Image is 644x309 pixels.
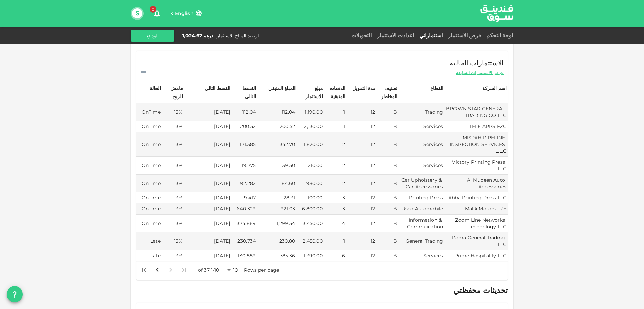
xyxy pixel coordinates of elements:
[182,32,213,39] div: درهم 1,024.62
[324,215,347,232] td: 4
[472,0,522,26] img: logo
[399,232,445,250] td: General Trading
[324,192,347,203] td: 3
[444,121,508,132] td: TELE APPS FZC
[444,192,508,203] td: Abba Printing Press LLC
[376,250,398,261] td: B
[480,0,513,26] a: logo
[175,10,194,16] span: English
[231,250,257,261] td: 130.889
[184,132,232,157] td: [DATE]
[377,84,397,101] div: تصنيف المخاطر
[231,192,257,203] td: 9.417
[325,84,346,101] div: الدفعات المتبقية
[7,286,23,302] button: question
[399,203,445,215] td: Used Automobile
[298,84,323,101] div: مبلغ الاستثمار
[324,250,347,261] td: 6
[444,215,508,232] td: Zoom Line Networks Technology LLC
[352,84,376,92] div: مدة التمويل
[144,84,161,92] div: الحالة
[232,84,256,101] div: القسط التالي
[268,84,296,92] div: المبلغ المتبقي
[231,132,257,157] td: 171.385
[297,215,324,232] td: 3,450.00
[297,103,324,121] td: 1,190.00
[225,265,241,275] div: 10
[376,232,398,250] td: B
[324,157,347,175] td: 2
[257,215,297,232] td: 1,299.54
[131,30,174,42] button: الودائع
[257,250,297,261] td: 785.36
[231,103,257,121] td: 112.04
[399,192,445,203] td: Printing Press
[231,215,257,232] td: 324.869
[257,203,297,215] td: 1,921.03
[216,32,261,39] div: الرصيد المتاح للاستثمار :
[231,175,257,192] td: 92.282
[399,157,445,175] td: Services
[184,175,232,192] td: [DATE]
[257,175,297,192] td: 184.60
[162,132,184,157] td: 13%
[184,203,232,215] td: [DATE]
[399,121,445,132] td: Services
[184,192,232,203] td: [DATE]
[417,32,445,39] a: استثماراتي
[376,175,398,192] td: B
[136,215,162,232] td: OnTime
[376,215,398,232] td: B
[162,215,184,232] td: 13%
[205,84,231,92] div: القسط التالي
[346,132,376,157] td: 12
[324,132,347,157] td: 2
[257,132,297,157] td: 342.70
[346,250,376,261] td: 12
[231,157,257,175] td: 19.775
[136,157,162,175] td: OnTime
[163,84,183,101] div: هامش الربح
[257,121,297,132] td: 200.52
[297,203,324,215] td: 6,800.00
[257,103,297,121] td: 112.04
[162,203,184,215] td: 13%
[444,103,508,121] td: BROWN STAR GENERAL TRADING CO LLC
[427,84,443,92] div: القطاع
[399,215,445,232] td: Information & Commuication
[184,121,232,132] td: [DATE]
[376,121,398,132] td: B
[444,232,508,250] td: Pama General Trading LLC
[346,175,376,192] td: 12
[184,215,232,232] td: [DATE]
[231,203,257,215] td: 640.329
[162,103,184,121] td: 13%
[198,267,219,273] p: 1-10 of 37
[399,175,445,192] td: Car Upholstery & Car Accessories
[297,250,324,261] td: 1,390.00
[257,157,297,175] td: 39.50
[484,32,513,39] a: لوحة التحكم
[136,103,162,121] td: OnTime
[132,8,142,18] button: S
[244,267,279,273] p: Rows per page
[137,263,151,277] button: Go to last page
[297,121,324,132] td: 2,130.00
[482,84,507,92] div: اسم الشركة
[376,157,398,175] td: B
[297,157,324,175] td: 210.00
[324,203,347,215] td: 3
[376,203,398,215] td: B
[150,7,164,20] button: 0
[346,192,376,203] td: 12
[324,175,347,192] td: 2
[324,232,347,250] td: 1
[346,157,376,175] td: 12
[136,192,162,203] td: OnTime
